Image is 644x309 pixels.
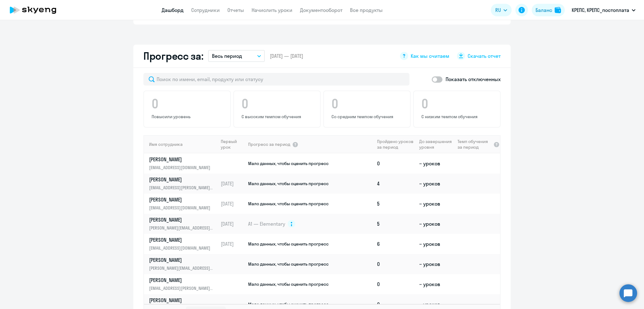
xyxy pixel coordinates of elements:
a: [PERSON_NAME][EMAIL_ADDRESS][PERSON_NAME][DOMAIN_NAME] [149,277,218,292]
p: [EMAIL_ADDRESS][PERSON_NAME][DOMAIN_NAME] [149,184,214,191]
td: 6 [375,234,417,254]
p: [EMAIL_ADDRESS][PERSON_NAME][DOMAIN_NAME] [149,285,214,292]
th: Первый урок [218,135,247,153]
p: [PERSON_NAME][EMAIL_ADDRESS][DOMAIN_NAME] [149,265,214,272]
td: 0 [375,254,417,274]
p: [PERSON_NAME] [149,216,214,223]
td: [DATE] [218,234,247,254]
a: Все продукты [350,7,383,13]
p: КРЕПС, КРЕПС_постоплата [572,6,629,14]
td: ~ уроков [417,234,455,254]
td: 5 [375,214,417,234]
span: Скачать отчет [468,52,501,59]
td: ~ уроков [417,214,455,234]
p: [EMAIL_ADDRESS][DOMAIN_NAME] [149,245,214,251]
span: Мало данных, чтобы оценить прогресс [248,161,329,166]
span: Мало данных, чтобы оценить прогресс [248,181,329,186]
p: [PERSON_NAME] [149,277,214,284]
td: [DATE] [218,194,247,214]
a: [PERSON_NAME][PERSON_NAME][EMAIL_ADDRESS][DOMAIN_NAME] [149,257,218,272]
span: Мало данных, чтобы оценить прогресс [248,261,329,267]
p: [PERSON_NAME] [149,236,214,243]
p: [PERSON_NAME][EMAIL_ADDRESS][DOMAIN_NAME] [149,224,214,231]
button: Весь период [208,50,265,62]
span: Мало данных, чтобы оценить прогресс [248,301,329,307]
button: RU [491,4,512,16]
span: A1 — Elementary [248,220,285,227]
p: [PERSON_NAME] [149,257,214,263]
p: [EMAIL_ADDRESS][DOMAIN_NAME] [149,164,214,171]
a: Начислить уроки [252,7,292,13]
span: [DATE] — [DATE] [270,52,303,59]
p: [PERSON_NAME] [149,156,214,163]
p: [PERSON_NAME] [149,176,214,183]
th: Имя сотрудника [144,135,218,153]
td: [DATE] [218,214,247,234]
a: [PERSON_NAME][EMAIL_ADDRESS][DOMAIN_NAME] [149,156,218,171]
td: 5 [375,194,417,214]
a: Сотрудники [191,7,220,13]
div: Баланс [536,6,552,14]
a: Дашборд [162,7,184,13]
td: 0 [375,274,417,294]
p: Показать отключенных [446,75,501,83]
button: КРЕПС, КРЕПС_постоплата [569,3,639,18]
td: [DATE] [218,174,247,194]
td: 0 [375,153,417,174]
h2: Прогресс за: [143,50,203,62]
span: Как мы считаем [411,52,449,59]
a: [PERSON_NAME][EMAIL_ADDRESS][PERSON_NAME][DOMAIN_NAME] [149,176,218,191]
button: Балансbalance [532,4,565,16]
a: [PERSON_NAME][PERSON_NAME][EMAIL_ADDRESS][DOMAIN_NAME] [149,216,218,231]
p: [PERSON_NAME] [149,196,214,203]
img: balance [555,7,561,13]
td: ~ уроков [417,174,455,194]
span: Прогресс за период [248,141,290,147]
a: [PERSON_NAME][EMAIL_ADDRESS][DOMAIN_NAME] [149,236,218,251]
span: Мало данных, чтобы оценить прогресс [248,201,329,207]
p: [PERSON_NAME] [149,297,214,304]
span: Мало данных, чтобы оценить прогресс [248,241,329,247]
a: Отчеты [227,7,244,13]
td: ~ уроков [417,274,455,294]
td: ~ уроков [417,194,455,214]
p: [EMAIL_ADDRESS][DOMAIN_NAME] [149,204,214,211]
a: [PERSON_NAME][EMAIL_ADDRESS][DOMAIN_NAME] [149,196,218,211]
th: Пройдено уроков за период [375,135,417,153]
span: Мало данных, чтобы оценить прогресс [248,281,329,287]
p: Весь период [212,52,242,60]
span: Темп обучения за период [458,139,491,150]
a: Документооборот [300,7,342,13]
td: ~ уроков [417,254,455,274]
th: До завершения уровня [417,135,455,153]
td: 4 [375,174,417,194]
td: ~ уроков [417,153,455,174]
input: Поиск по имени, email, продукту или статусу [143,73,409,86]
span: RU [495,6,501,14]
